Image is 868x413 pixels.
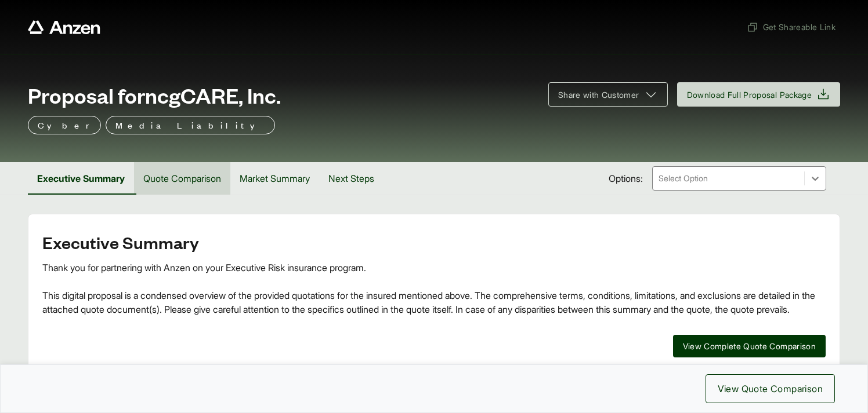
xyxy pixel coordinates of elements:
button: Share with Customer [548,82,668,107]
div: Thank you for partnering with Anzen on your Executive Risk insurance program. This digital propos... [42,261,826,316]
button: Download Full Proposal Package [677,82,841,107]
button: Next Steps [319,162,384,195]
button: Get Shareable Link [742,16,840,38]
a: Anzen website [28,20,100,34]
p: Cyber [38,118,91,132]
span: Download Full Proposal Package [687,89,812,101]
span: View Quote Comparison [718,382,823,396]
p: Media Liability [115,118,265,132]
button: Executive Summary [28,162,134,195]
span: Get Shareable Link [747,21,836,33]
button: View Quote Comparison [706,374,835,403]
h2: Executive Summary [42,233,826,251]
button: Market Summary [230,162,319,195]
span: Share with Customer [558,89,639,101]
span: View Complete Quote Comparison [683,340,816,352]
button: Quote Comparison [134,162,230,195]
span: Proposal for ncgCARE, Inc. [28,83,281,107]
button: View Complete Quote Comparison [673,335,826,357]
span: Options: [609,171,643,185]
